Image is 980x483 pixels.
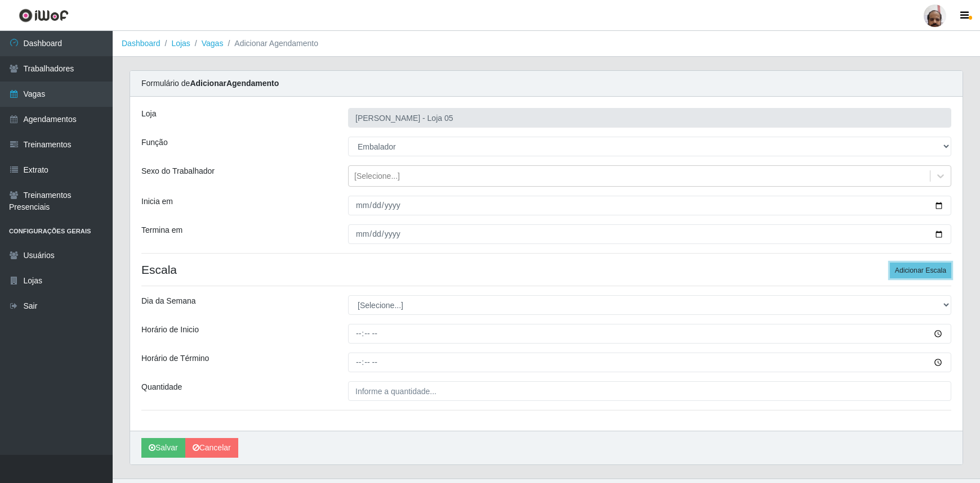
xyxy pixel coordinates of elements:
input: 00:00 [348,353,951,372]
a: Vagas [202,39,224,48]
input: 00/00/0000 [348,224,951,244]
input: Informe a quantidade... [348,381,951,401]
div: [Selecione...] [354,170,400,182]
h4: Escala [141,263,951,277]
li: Adicionar Agendamento [223,38,318,49]
img: CoreUI Logo [19,8,69,22]
nav: breadcrumb [113,31,980,57]
label: Termina em [141,224,182,236]
strong: Adicionar Agendamento [190,79,279,88]
label: Inicia em [141,196,173,207]
label: Quantidade [141,381,182,393]
div: Formulário de [130,71,963,97]
a: Lojas [171,39,190,48]
label: Função [141,137,168,148]
button: Adicionar Escala [890,263,951,278]
label: Horário de Inicio [141,324,199,336]
label: Dia da Semana [141,295,196,307]
button: Salvar [141,438,185,458]
input: 00/00/0000 [348,196,951,215]
a: Dashboard [122,39,161,48]
label: Loja [141,108,156,120]
label: Sexo do Trabalhador [141,165,215,177]
input: 00:00 [348,324,951,344]
label: Horário de Término [141,353,209,364]
a: Cancelar [185,438,238,458]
